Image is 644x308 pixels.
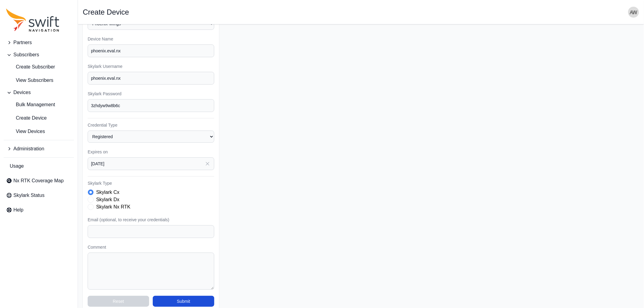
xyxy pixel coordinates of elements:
a: View Devices [4,125,74,138]
label: Email (optional, to receive your credentials) [88,217,214,223]
span: View Subscribers [6,77,53,84]
input: Device #01 [88,44,214,57]
a: Help [4,204,74,216]
span: Administration [13,145,44,152]
label: Skylark Username [88,63,214,69]
button: Administration [4,143,74,155]
a: Bulk Management [4,99,74,111]
button: Reset [88,296,149,307]
a: View Subscribers [4,74,74,86]
a: Create Device [4,112,74,124]
span: Create Subscriber [6,63,55,71]
label: Credential Type [88,122,214,128]
button: Partners [4,37,74,49]
label: Device Name [88,36,214,42]
button: Subscribers [4,49,74,61]
span: Usage [10,163,24,170]
span: Bulk Management [6,101,55,108]
a: Nx RTK Coverage Map [4,175,74,187]
label: Skylark Password [88,91,214,97]
label: Expires on [88,149,214,155]
label: Comment [88,244,214,250]
span: View Devices [6,128,45,135]
span: Subscribers [13,51,39,58]
span: Skylark Status [13,192,44,199]
label: Skylark Nx RTK [96,203,131,211]
span: Devices [13,89,31,96]
a: Create Subscriber [4,61,74,73]
label: Skylark Type [88,180,214,186]
label: Skylark Cx [96,189,119,196]
span: Partners [13,39,32,46]
button: Submit [153,296,214,307]
button: Devices [4,86,74,99]
span: Help [13,206,23,214]
span: Create Device [6,114,47,122]
img: user photo [628,7,639,18]
input: password [88,99,214,112]
h1: Create Device [83,9,129,16]
label: Skylark Dx [96,196,119,203]
div: Skylark Type [88,189,214,211]
a: Usage [4,160,74,172]
a: Skylark Status [4,189,74,201]
input: YYYY-MM-DD [88,157,214,170]
span: Nx RTK Coverage Map [13,177,64,184]
input: example-user [88,72,214,85]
